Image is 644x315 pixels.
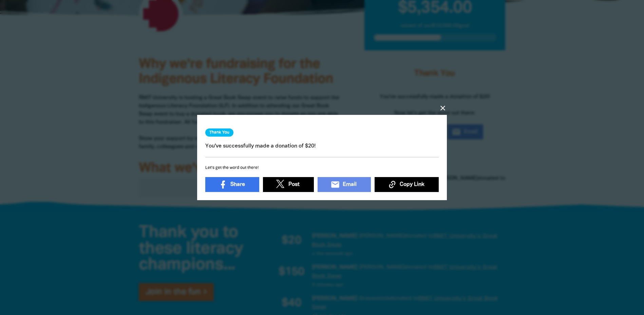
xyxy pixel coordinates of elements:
[205,164,439,172] h6: Let's get the word out there!
[375,177,439,192] button: Copy Link
[205,128,233,137] h3: Thank You
[343,180,357,189] span: Email
[288,180,300,189] span: Post
[205,177,259,192] a: Share
[263,177,314,192] a: Post
[439,104,447,112] button: close
[230,180,245,189] span: Share
[330,180,340,189] i: email
[400,180,424,189] span: Copy Link
[205,142,439,150] p: You've successfully made a donation of $20!
[318,177,371,192] a: emailEmail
